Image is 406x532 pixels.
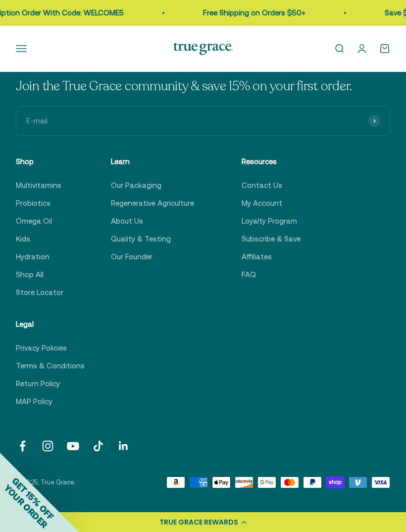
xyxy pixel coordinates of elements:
a: Store Locator [16,287,63,298]
a: Hydration [16,251,50,263]
a: Shop All [16,269,44,281]
a: FAQ [242,269,256,281]
a: Regenerative Agriculture [111,197,194,209]
a: Loyalty Program [242,215,297,227]
span: GET 15% OFF [10,475,56,522]
a: Contact Us [242,179,282,191]
p: Legal [16,318,85,330]
div: TRUE GRACE REWARDS [159,517,238,528]
a: Follow on LinkedIn [117,439,130,453]
p: Learn [111,156,194,168]
a: Omega Oil [16,215,52,227]
a: Follow on YouTube [66,439,80,453]
a: My Account [242,197,282,209]
a: Privacy Policies [16,342,67,354]
a: Follow on Facebook [16,439,29,453]
a: Free Shipping on Orders $50+ [191,8,293,17]
p: Join the True Grace community & save 15% on your first order. [16,78,390,95]
a: MAP Policy [16,396,52,408]
a: Our Founder [111,251,152,263]
a: About Us [111,215,143,227]
a: Probiotics [16,197,51,209]
a: Return Policy [16,378,60,390]
p: Resources [242,156,301,168]
a: Follow on Instagram [41,439,54,453]
span: YOUR ORDER [2,482,50,530]
a: Follow on TikTok [92,439,105,453]
a: Terms & Conditions [16,360,85,372]
a: Affiliates [242,251,272,263]
p: Shop [16,156,63,168]
a: Quality & Testing [111,233,171,245]
a: Kids [16,233,30,245]
a: Our Packaging [111,179,161,191]
a: Multivitamins [16,179,61,191]
a: Subscribe & Save [242,233,301,245]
